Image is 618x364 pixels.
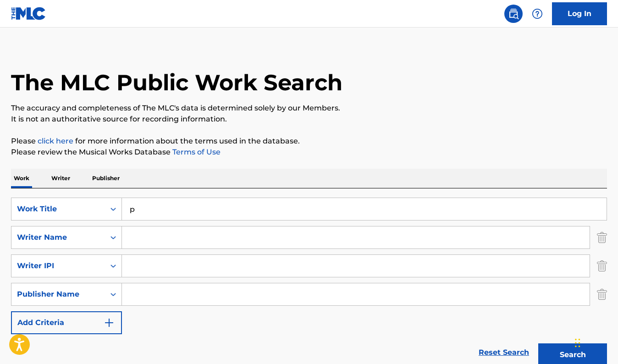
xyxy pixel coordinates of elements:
[504,5,523,23] a: Public Search
[11,169,32,188] p: Work
[597,226,607,249] img: Delete Criterion
[17,204,99,215] div: Work Title
[575,329,580,357] div: 드래그
[11,103,607,114] p: The accuracy and completeness of The MLC's data is determined solely by our Members.
[474,342,534,363] a: Reset Search
[11,147,607,158] p: Please review the Musical Works Database
[597,283,607,306] img: Delete Criterion
[17,289,99,300] div: Publisher Name
[38,137,73,145] a: click here
[532,8,543,19] img: help
[11,311,122,334] button: Add Criteria
[508,8,519,19] img: search
[572,320,618,364] iframe: Chat Widget
[552,2,607,25] a: Log In
[89,169,122,188] p: Publisher
[11,114,607,125] p: It is not an authoritative source for recording information.
[49,169,73,188] p: Writer
[597,254,607,277] img: Delete Criterion
[528,5,546,23] div: Help
[104,317,115,328] img: 9d2ae6d4665cec9f34b9.svg
[17,260,99,271] div: Writer IPI
[572,320,618,364] div: 채팅 위젯
[11,69,342,96] h1: The MLC Public Work Search
[171,148,221,156] a: Terms of Use
[17,232,99,243] div: Writer Name
[11,136,607,147] p: Please for more information about the terms used in the database.
[11,7,46,20] img: MLC Logo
